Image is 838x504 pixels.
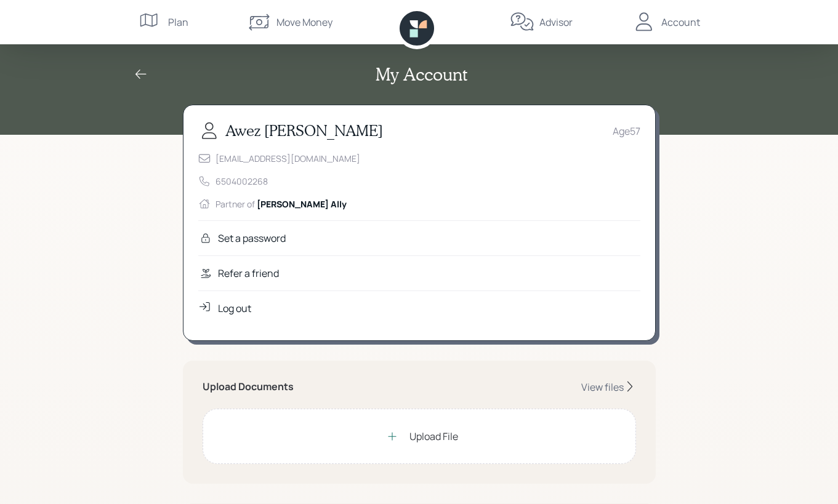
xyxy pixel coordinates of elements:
div: View files [581,380,624,394]
div: Plan [168,15,188,30]
div: Age 57 [613,124,640,138]
div: [EMAIL_ADDRESS][DOMAIN_NAME] [216,152,360,165]
div: Partner of [216,198,347,210]
div: Log out [218,301,251,316]
h3: Awez [PERSON_NAME] [225,122,383,140]
div: Account [661,15,700,30]
span: [PERSON_NAME] Ally [257,198,347,210]
div: Refer a friend [218,266,279,281]
div: Set a password [218,231,286,246]
div: Move Money [276,15,332,30]
h5: Upload Documents [203,381,294,393]
div: Upload File [409,429,458,444]
div: 6504002268 [216,175,268,188]
h2: My Account [376,64,467,85]
div: Advisor [539,15,573,30]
